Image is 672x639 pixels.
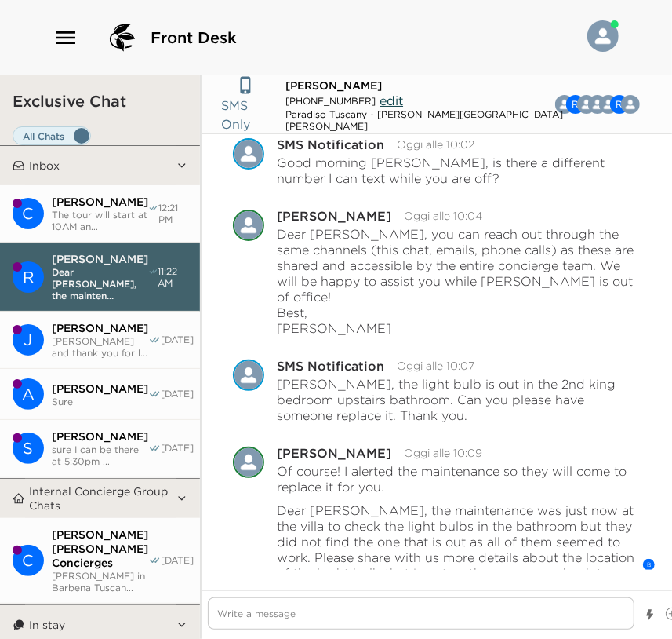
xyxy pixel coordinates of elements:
span: sure I can be there at 5:30pm ... [52,444,148,467]
span: [PERSON_NAME] [285,79,382,93]
span: [PERSON_NAME] in Barbena Tuscan... [52,570,148,593]
div: Casali di Casole Concierge Team [621,95,640,114]
p: Dear [PERSON_NAME], the maintenance was just now at the villa to check the light bulbs in the bat... [277,502,641,597]
textarea: Write a message [208,597,634,630]
div: S [13,433,44,464]
img: D [233,210,264,241]
span: [PERSON_NAME] and thank you for l... [52,335,148,359]
span: 12:21 PM [158,202,187,225]
img: User [587,20,619,52]
button: Internal Concierge Group Chats [25,479,177,518]
p: SMS Only [221,96,270,133]
p: In stay [30,618,66,632]
button: Inbox [25,146,177,185]
p: Good morning [PERSON_NAME], is there a different number I can text while you are off? [277,155,641,186]
span: 11:22 AM [158,265,188,289]
img: S [233,360,264,391]
div: SMS Notification [233,360,264,391]
button: Show templates [645,601,656,629]
button: CRCDBRA [585,89,652,120]
span: [PERSON_NAME] [52,252,148,266]
span: Sure [52,396,148,407]
span: [DATE] [161,554,194,567]
div: Rob Holloway [13,261,44,293]
div: Sasha McGrath [13,433,44,464]
h3: Exclusive Chat [13,91,126,111]
p: [PERSON_NAME], the light bulb is out in the 2nd king bedroom upstairs bathroom. Can you please ha... [277,376,641,423]
div: SMS Notification [277,360,384,372]
img: D [233,447,264,478]
div: Davide Poli [233,210,264,241]
div: Casali di Casole [13,545,44,576]
time: 2025-09-03T08:02:03.978Z [397,137,474,152]
div: C [13,198,44,229]
time: 2025-09-03T08:04:17.571Z [404,209,482,223]
time: 2025-09-03T08:09:42.416Z [404,446,482,460]
p: Inbox [30,159,60,173]
div: J [13,324,44,356]
div: Jeffrey Lyons [13,324,44,356]
span: edit [380,93,403,108]
div: Paradiso Tuscany - [PERSON_NAME][GEOGRAPHIC_DATA][PERSON_NAME] [285,108,579,132]
span: [PERSON_NAME] [52,195,148,209]
span: [PERSON_NAME] [52,382,148,396]
div: B [643,559,655,571]
p: Of course! I alerted the maintenance so they will come to replace it for you. [277,463,641,495]
span: [DATE] [161,334,194,346]
span: Front Desk [151,27,237,49]
div: Davide Poli [233,447,264,478]
div: R [13,261,44,293]
div: A [13,378,44,410]
time: 2025-09-03T08:07:01.802Z [397,359,474,373]
p: Dear [PERSON_NAME], you can reach out through the same channels (this chat, emails, phone calls) ... [277,226,641,336]
div: Casali di Casole Concierge Team [13,198,44,229]
div: [PERSON_NAME] [277,447,391,459]
img: S [233,138,264,170]
span: [PERSON_NAME] [52,429,148,444]
p: Internal Concierge Group Chats [30,484,173,513]
span: [PHONE_NUMBER] [285,95,376,107]
img: logo [104,19,141,57]
span: The tour will start at 10AM an... [52,209,148,232]
div: [PERSON_NAME] [277,210,391,222]
span: [DATE] [161,388,194,400]
label: Set all destinations [13,126,91,145]
div: SMS Notification [233,138,264,170]
span: Dear [PERSON_NAME], the mainten... [52,266,148,301]
span: [PERSON_NAME] [PERSON_NAME] Concierges [52,528,148,570]
span: [PERSON_NAME] [52,321,148,335]
img: C [621,95,640,114]
div: SMS Notification [277,138,384,151]
div: Barbara Casini [643,559,655,571]
span: [DATE] [161,442,194,455]
div: Alejandro Macia [13,378,44,410]
div: C [13,545,44,576]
